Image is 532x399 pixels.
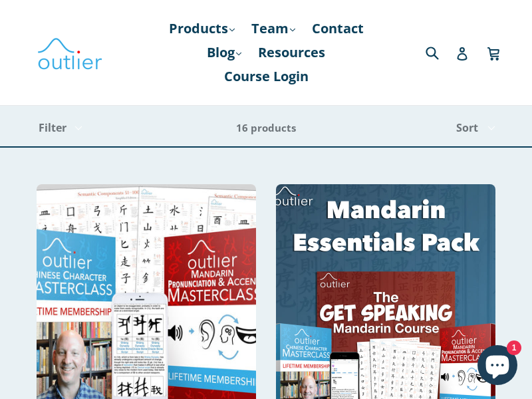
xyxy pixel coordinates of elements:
[245,17,302,41] a: Team
[473,345,521,388] inbox-online-store-chat: Shopify online store chat
[37,33,103,72] img: Outlier Linguistics
[251,41,332,65] a: Resources
[200,41,248,65] a: Blog
[305,17,370,41] a: Contact
[217,65,315,88] a: Course Login
[236,121,296,134] span: 16 products
[422,39,459,66] input: Search
[162,17,241,41] a: Products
